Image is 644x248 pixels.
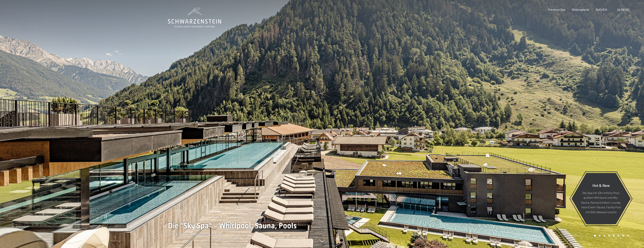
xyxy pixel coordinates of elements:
[581,190,621,214] p: Sky Spa mit 23m Infinity Pool, großem Whirlpool und Sky-Sauna, Sauna Outdoor Lounge, neue Event-S...
[613,235,615,237] div: Carousel Page 5
[603,235,605,237] div: Carousel Page 3
[572,8,589,11] a: Bildergalerie
[594,235,596,237] div: Carousel Page 1 (Current Slide)
[622,235,624,237] div: Carousel Page 7
[593,235,629,237] div: Carousel Pagination
[548,8,565,11] a: Premium Spa
[627,235,629,237] div: Carousel Page 8
[617,235,620,237] div: Carousel Page 6
[592,183,610,187] span: Hot & New
[599,235,601,237] div: Carousel Page 2
[621,8,629,11] span: Menü
[571,173,631,224] a: Hot & New Sky Spa mit 23m Infinity Pool, großem Whirlpool und Sky-Sauna, Sauna Outdoor Lounge, ne...
[608,235,610,237] div: Carousel Page 4
[596,8,607,11] a: BUCHEN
